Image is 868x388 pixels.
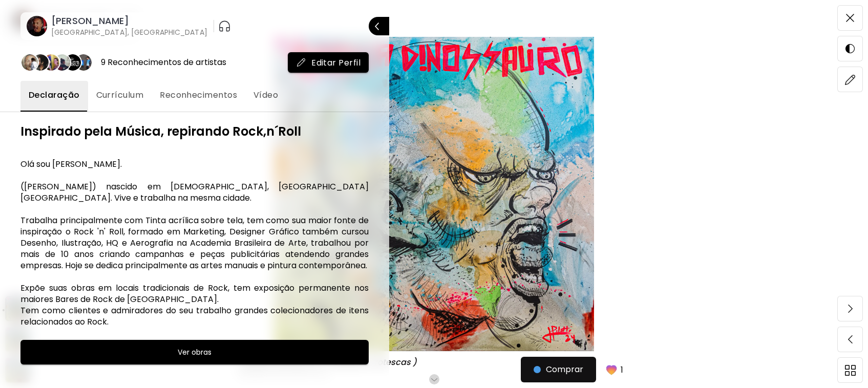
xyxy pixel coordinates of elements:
[296,57,306,68] img: mail
[51,15,207,27] h6: [PERSON_NAME]
[178,346,211,358] h6: Ver obras
[29,89,80,101] span: Declaração
[20,124,369,138] h6: Inspirado pela Música, repirando Rock,n´Roll
[296,57,361,68] span: Editar Perfil
[218,18,231,34] button: pauseOutline IconGradient Icon
[51,27,207,37] h6: [GEOGRAPHIC_DATA], [GEOGRAPHIC_DATA]
[96,89,144,101] span: Currículum
[101,57,226,68] div: 9 Reconhecimentos de artistas
[253,89,278,101] span: Vídeo
[20,159,369,328] h6: Olá sou [PERSON_NAME]. ([PERSON_NAME]) nascido em [DEMOGRAPHIC_DATA], [GEOGRAPHIC_DATA] [GEOGRAPH...
[288,52,369,73] button: mailEditar Perfil
[20,340,369,364] button: Ver obras
[160,89,237,101] span: Reconhecimentos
